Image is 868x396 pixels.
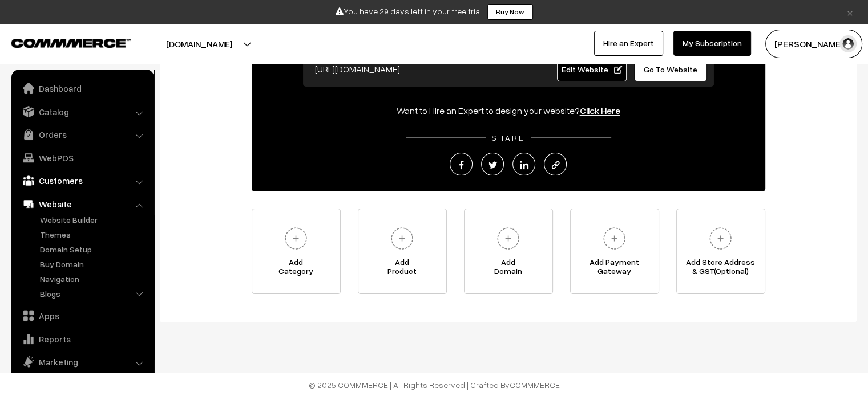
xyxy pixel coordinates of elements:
a: AddProduct [358,209,447,294]
a: Catalog [14,101,150,122]
img: COMMMERCE [11,39,131,47]
img: user [839,35,857,52]
span: Go To Website [644,64,697,74]
a: Website Builder [37,214,150,226]
a: Dashboard [14,78,150,99]
a: AddCategory [252,209,341,294]
img: plus.svg [599,223,630,254]
a: × [842,5,858,19]
span: SHARE [486,133,531,142]
span: Add Product [358,258,446,280]
a: Buy Now [487,4,533,20]
a: Reports [14,329,150,349]
a: Navigation [37,273,150,285]
span: Add Category [252,258,340,280]
a: COMMMERCE [510,380,560,390]
img: plus.svg [492,223,524,254]
a: Customers [14,170,150,191]
div: You have 29 days left in your free trial [4,4,864,20]
button: [PERSON_NAME] [765,30,862,58]
a: Apps [14,305,150,326]
a: WebPOS [14,148,150,168]
div: Want to Hire an Expert to design your website? [252,104,765,117]
a: Click Here [580,105,620,116]
a: Marketing [14,352,150,372]
button: [DOMAIN_NAME] [126,30,272,58]
a: Website [14,194,150,214]
a: My Subscription [673,31,751,56]
a: Add PaymentGateway [570,209,659,294]
span: Add Domain [465,258,552,280]
a: Add Store Address& GST(Optional) [676,209,765,294]
a: Buy Domain [37,258,150,270]
a: Hire an Expert [594,31,663,56]
img: plus.svg [280,223,312,254]
img: plus.svg [705,223,736,254]
span: Add Payment Gateway [571,258,659,280]
a: Orders [14,124,150,145]
img: plus.svg [386,223,418,254]
a: AddDomain [464,209,553,294]
a: Go To Website [634,58,708,81]
span: Add Store Address & GST(Optional) [677,258,765,280]
a: Themes [37,228,150,240]
a: Edit Website [557,58,627,81]
a: Domain Setup [37,243,150,255]
span: Edit Website [561,64,622,74]
a: COMMMERCE [11,35,111,49]
a: Blogs [37,288,150,300]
